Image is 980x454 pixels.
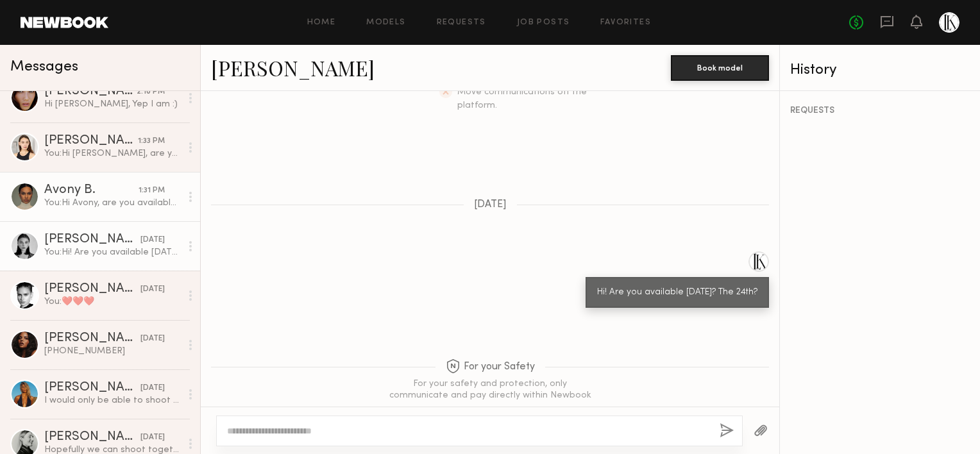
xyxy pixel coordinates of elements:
[44,394,181,407] div: I would only be able to shoot the 13th
[366,19,405,27] a: Models
[790,106,970,115] div: REQUESTS
[140,333,165,345] div: [DATE]
[44,345,181,357] div: [PHONE_NUMBER]
[671,62,769,72] a: Book model
[44,233,140,246] div: [PERSON_NAME]
[437,19,486,27] a: Requests
[446,359,535,375] span: For your Safety
[140,234,165,246] div: [DATE]
[387,378,593,401] div: For your safety and protection, only communicate and pay directly within Newbook
[140,382,165,394] div: [DATE]
[211,54,375,81] a: [PERSON_NAME]
[790,63,970,78] div: History
[44,246,181,258] div: You: Hi! Are you available [DATE]? The 24th?
[138,135,165,147] div: 1:33 PM
[137,86,165,98] div: 2:10 PM
[600,19,651,27] a: Favorites
[44,382,140,394] div: [PERSON_NAME]
[474,199,507,210] span: [DATE]
[671,55,769,81] button: Book model
[44,147,181,160] div: You: Hi [PERSON_NAME], are you available [DATE]? call time 10 and shoot 2-7.
[44,98,181,110] div: Hi [PERSON_NAME], Yep I am :)
[517,19,570,27] a: Job Posts
[44,85,137,98] div: [PERSON_NAME] [PERSON_NAME]
[44,283,140,296] div: [PERSON_NAME]
[44,431,140,444] div: [PERSON_NAME]
[140,432,165,444] div: [DATE]
[597,285,757,300] div: Hi! Are you available [DATE]? The 24th?
[140,283,165,296] div: [DATE]
[139,185,165,197] div: 1:31 PM
[44,296,181,308] div: You: ❤️❤️❤️
[307,19,336,27] a: Home
[10,60,78,74] span: Messages
[44,197,181,209] div: You: Hi Avony, are you available for [DATE]. Call time would be 10 for shoot 2-7.
[44,332,140,345] div: [PERSON_NAME]
[44,184,139,197] div: Avony B.
[44,135,138,147] div: [PERSON_NAME]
